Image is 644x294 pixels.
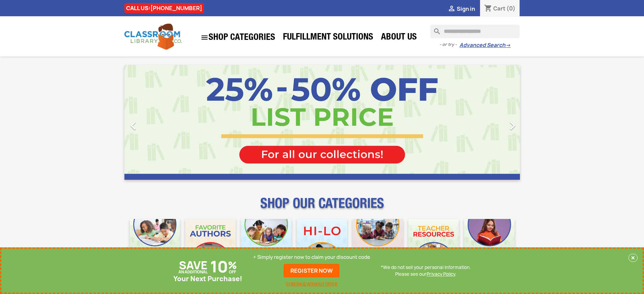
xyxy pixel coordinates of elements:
a: Previous [124,65,184,180]
ul: Carousel container [124,65,520,180]
img: CLC_HiLo_Mobile.jpg [297,219,347,269]
a: About Us [378,31,420,45]
a: Next [460,65,520,180]
a: [PHONE_NUMBER] [150,4,202,12]
img: CLC_Favorite_Authors_Mobile.jpg [185,219,236,269]
img: CLC_Dyslexia_Mobile.jpg [464,219,515,269]
a:  Sign in [448,5,475,13]
span: - or try - [439,41,459,48]
i:  [448,5,456,13]
i:  [125,117,142,134]
i: search [430,25,438,33]
i: shopping_cart [484,5,492,13]
img: Classroom Library Company [124,24,182,50]
span: → [505,42,510,49]
img: CLC_Phonics_And_Decodables_Mobile.jpg [241,219,291,269]
i:  [504,117,521,134]
span: Cart [493,5,505,12]
img: CLC_Teacher_Resources_Mobile.jpg [408,219,459,269]
i:  [200,33,209,42]
a: Fulfillment Solutions [280,31,377,45]
a: Advanced Search→ [459,42,510,49]
input: Search [430,25,520,38]
span: Sign in [457,5,475,13]
p: SHOP OUR CATEGORIES [124,201,520,214]
span: (0) [506,5,516,12]
img: CLC_Fiction_Nonfiction_Mobile.jpg [353,219,403,269]
img: CLC_Bulk_Mobile.jpg [130,219,180,269]
a: SHOP CATEGORIES [197,30,279,45]
div: CALL US: [124,3,204,13]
